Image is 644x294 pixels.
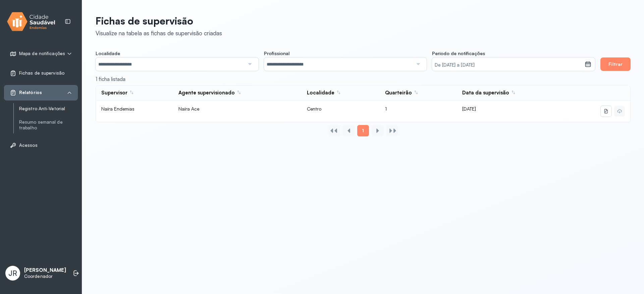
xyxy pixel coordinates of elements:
span: JR [8,269,17,278]
span: Acessos [19,142,38,148]
span: Localidade [96,50,120,56]
span: Período de notificações [432,50,485,56]
p: [PERSON_NAME] [24,267,66,274]
a: Acessos [10,142,72,149]
td: Naíra Ace [173,100,302,122]
a: Resumo semanal de trabalho [19,118,78,132]
div: Data da supervisão [462,90,516,96]
a: Registro Anti-Vetorial [19,104,78,113]
td: [DATE] [457,100,569,122]
span: Mapa de notificações [19,51,65,56]
div: 1 ficha listada [96,76,631,83]
a: Fichas de supervisão [10,70,72,77]
div: Quarteirão [385,90,418,96]
a: Registro Anti-Vetorial [19,106,78,112]
a: Resumo semanal de trabalho [19,119,78,131]
div: 1 [385,106,451,112]
div: Agente supervisionado [178,90,241,96]
div: Visualize na tabela as fichas de supervisão criadas [96,30,222,37]
span: Profissional [264,50,289,56]
span: Fichas de supervisão [19,70,64,76]
small: De [DATE] a [DATE] [435,62,582,69]
td: Centro [302,100,380,122]
div: Localidade [307,90,341,96]
button: Filtrar [600,57,631,71]
p: Coordenador [24,274,66,279]
div: Supervisor [101,90,134,96]
span: Relatórios [19,90,42,95]
p: Fichas de supervisão [96,15,222,27]
span: 1 [362,128,364,134]
img: logo.svg [7,11,55,33]
td: Naíra Endemias [96,100,173,122]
